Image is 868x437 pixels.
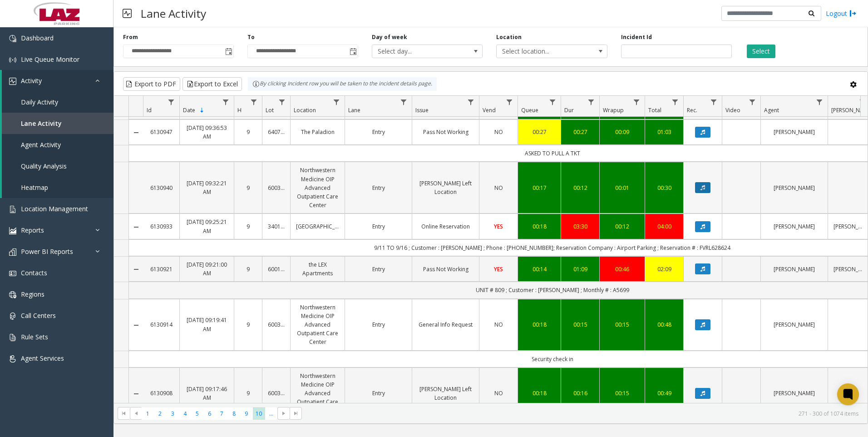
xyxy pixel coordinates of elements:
a: 00:18 [523,389,555,397]
div: 04:00 [651,222,678,231]
a: 00:27 [567,128,594,136]
span: Heatmap [21,183,48,192]
img: 'icon' [9,270,16,277]
a: 00:18 [523,320,555,329]
span: Page 1 [142,407,154,420]
a: Agent Activity [2,134,113,155]
div: 00:16 [567,389,594,397]
span: Agent [764,106,779,114]
span: Live Queue Monitor [21,55,79,64]
a: Online Reservation [418,222,473,231]
a: 6130940 [148,184,174,192]
a: 00:12 [567,184,594,192]
a: Id Filter Menu [165,96,178,108]
a: 00:48 [651,320,678,329]
a: NO [485,389,512,397]
span: Go to the next page [280,410,287,417]
a: 600326 [268,389,285,397]
img: logout [849,9,857,18]
a: Wrapup Filter Menu [631,96,643,108]
a: Rec. Filter Menu [708,96,720,108]
a: [PERSON_NAME] [766,222,822,231]
div: By clicking Incident row you will be taken to the incident details page. [248,77,437,91]
img: pageIcon [123,2,132,25]
a: 600326 [268,184,285,192]
a: Northwestern Medicine OIP Advanced Outpatient Care Center [296,372,339,415]
span: NO [494,321,503,328]
label: To [247,33,255,41]
a: 00:14 [523,265,555,273]
span: Rule Sets [21,333,48,341]
div: 00:15 [605,320,639,329]
a: Pass Not Working [418,128,473,136]
a: 600326 [268,320,285,329]
a: 00:49 [651,389,678,397]
span: Page 10 [253,407,265,420]
a: Daily Activity [2,91,113,113]
a: 00:12 [605,222,639,231]
a: Entry [350,389,406,397]
a: 6130947 [148,128,174,136]
span: Issue [415,106,429,114]
a: 9 [240,128,256,136]
a: Total Filter Menu [669,96,681,108]
a: [PERSON_NAME] [766,389,822,397]
a: 00:17 [523,184,555,192]
a: Logout [826,9,857,18]
span: Agent Activity [21,140,61,149]
span: Page 2 [154,407,166,420]
a: [PERSON_NAME] [766,184,822,192]
span: Rec. [687,106,697,114]
a: 03:30 [567,222,594,231]
a: 00:01 [605,184,639,192]
span: Id [147,106,152,114]
span: Queue [521,106,538,114]
img: 'icon' [9,334,16,341]
span: Page 3 [167,407,179,420]
a: Video Filter Menu [746,96,759,108]
label: Location [496,33,522,41]
span: Go to the last page [290,407,302,420]
a: 00:15 [605,389,639,397]
a: H Filter Menu [248,96,260,108]
a: [DATE] 09:25:21 AM [185,218,228,235]
a: Northwestern Medicine OIP Advanced Outpatient Care Center [296,166,339,209]
a: [DATE] 09:32:21 AM [185,179,228,196]
span: Total [648,106,661,114]
label: From [123,33,138,41]
span: Go to the previous page [133,410,140,417]
span: Lane [348,106,360,114]
a: Lane Filter Menu [398,96,410,108]
a: Heatmap [2,177,113,198]
a: Collapse Details [129,390,143,397]
span: Page 6 [203,407,216,420]
span: Lane Activity [21,119,62,128]
a: 9 [240,389,256,397]
img: 'icon' [9,248,16,256]
a: Entry [350,265,406,273]
span: Power BI Reports [21,247,73,256]
span: Page 8 [228,407,240,420]
span: Toggle popup [348,45,358,58]
img: 'icon' [9,206,16,213]
img: 'icon' [9,56,16,64]
img: 'icon' [9,313,16,320]
span: Go to the next page [277,407,290,420]
a: 02:09 [651,265,678,273]
a: Entry [350,128,406,136]
a: YES [485,265,512,273]
a: NO [485,184,512,192]
a: 00:18 [523,222,555,231]
a: 00:09 [605,128,639,136]
a: [PERSON_NAME] [833,222,865,231]
img: 'icon' [9,355,16,363]
a: 00:46 [605,265,639,273]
